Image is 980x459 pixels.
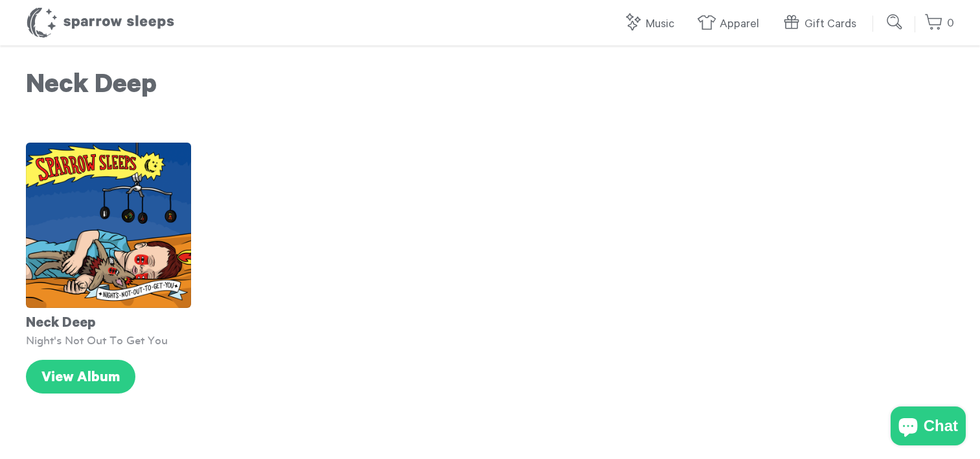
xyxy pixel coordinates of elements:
a: Music [623,10,681,38]
a: 0 [924,10,954,38]
a: Apparel [697,10,766,38]
input: Submit [882,9,908,35]
div: Night's Not Out To Get You [26,334,191,347]
a: Gift Cards [782,10,863,38]
img: SS-NightsNotOutToGetYou-Cover-1600x1600_grande.png [26,143,191,308]
div: Neck Deep [26,308,191,334]
h1: Sparrow Sleeps [26,6,175,39]
inbox-online-store-chat: Shopify online store chat [887,406,970,449]
a: View Album [26,360,135,394]
h1: Neck Deep [26,71,954,104]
